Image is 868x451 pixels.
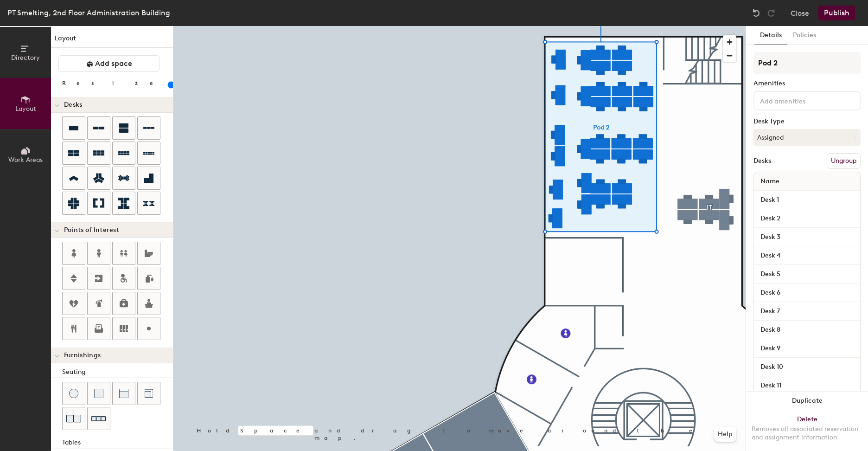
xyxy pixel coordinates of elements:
img: Undo [752,8,761,18]
input: Unnamed desk [756,342,858,355]
span: Furnishings [64,352,101,359]
button: Details [754,26,787,45]
span: Directory [11,54,40,62]
span: Layout [15,105,36,113]
button: Couch (x3) [87,407,110,430]
span: Add space [95,59,132,68]
span: Desks [64,101,82,109]
button: Assigned [753,129,861,146]
input: Unnamed desk [756,212,858,225]
button: Cushion [87,382,110,405]
div: Removes all associated reservation and assignment information [752,425,862,442]
img: Couch (x2) [66,411,81,426]
div: Desk Type [753,118,861,125]
input: Unnamed desk [756,305,858,318]
img: Redo [766,8,776,18]
img: Couch (corner) [144,389,153,398]
div: Tables [62,438,173,448]
button: Stool [62,382,85,405]
input: Unnamed desk [756,249,858,262]
input: Unnamed desk [756,268,858,281]
span: Points of Interest [64,226,119,234]
span: Work Areas [8,156,43,164]
div: Desks [753,157,771,165]
input: Unnamed desk [756,193,858,206]
img: Stool [69,389,78,398]
div: PT Smelting, 2nd Floor Administration Building [7,7,170,19]
img: Cushion [94,389,103,398]
button: Duplicate [746,392,868,410]
img: Couch (x3) [91,412,106,426]
input: Unnamed desk [756,323,858,336]
button: Couch (middle) [112,382,135,405]
img: Couch (middle) [119,389,128,398]
button: Add space [58,55,160,72]
button: Couch (corner) [137,382,160,405]
input: Unnamed desk [756,286,858,299]
div: Seating [62,367,173,377]
button: Ungroup [827,153,861,169]
span: Name [756,173,784,190]
button: DeleteRemoves all associated reservation and assignment information [746,410,868,451]
button: Publish [818,6,855,20]
button: Policies [787,26,822,45]
input: Unnamed desk [756,361,858,374]
button: Close [791,6,809,20]
input: Unnamed desk [756,231,858,244]
h1: Layout [51,33,173,48]
button: Help [714,427,736,442]
input: Unnamed desk [756,379,858,392]
div: Resize [62,79,165,87]
input: Add amenities [758,95,842,106]
button: Couch (x2) [62,407,85,430]
div: Amenities [753,80,861,87]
